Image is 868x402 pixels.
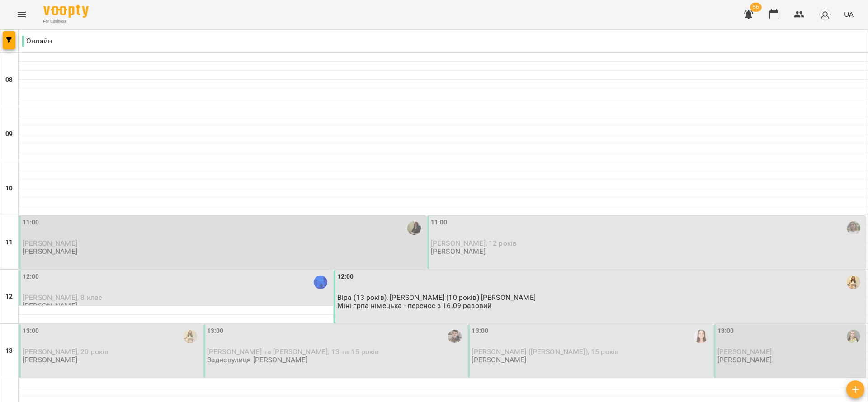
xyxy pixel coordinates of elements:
p: [PERSON_NAME] [23,302,77,309]
span: [PERSON_NAME], 8 клас [23,293,102,302]
h6: 09 [5,129,13,139]
span: [PERSON_NAME] [23,239,77,248]
img: Богомоленко Ірина Павлівна [184,330,197,343]
span: UA [844,9,854,19]
img: Петренко Назарій Максимович [314,276,327,289]
p: Міні-грпа німецька - перенос з 16.09 разовий [337,302,492,309]
p: Онлайн [22,36,52,47]
label: 13:00 [207,326,224,336]
h6: 13 [5,346,13,356]
img: Шаповалова Тетяна Андріївна [407,221,421,235]
img: Донець Діана Миколаївна [847,330,860,343]
img: Задневулиця Кирило Владиславович [448,330,462,343]
h6: 11 [5,238,13,248]
img: Клещевнікова Анна Анатоліївна [694,330,708,343]
img: Мосійчук Яна Михайлівна [847,221,860,235]
p: [PERSON_NAME] [23,248,77,255]
span: [PERSON_NAME], 20 років [23,347,108,356]
img: Voopty Logo [43,5,89,18]
label: 12:00 [337,272,354,282]
p: Задневулиця [PERSON_NAME] [207,356,308,364]
button: UA [840,6,857,23]
h6: 12 [5,292,13,302]
img: avatar_s.png [819,8,831,21]
span: [PERSON_NAME] ([PERSON_NAME]), 15 років [472,347,619,356]
span: Віра (13 років), [PERSON_NAME] (10 років) [PERSON_NAME] [337,293,536,302]
p: [PERSON_NAME] [472,356,526,364]
h6: 10 [5,183,13,193]
label: 13:00 [23,326,39,336]
span: [PERSON_NAME] та [PERSON_NAME], 13 та 15 років [207,347,379,356]
button: Створити урок [846,380,864,398]
p: [PERSON_NAME] [717,356,772,364]
p: [PERSON_NAME] [431,248,486,255]
label: 13:00 [717,326,734,336]
span: [PERSON_NAME], 12 років [431,239,517,248]
label: 12:00 [23,272,39,282]
label: 11:00 [431,218,448,228]
span: 56 [750,3,762,12]
span: [PERSON_NAME] [717,347,772,356]
label: 13:00 [472,326,488,336]
p: [PERSON_NAME] [23,356,77,364]
img: Богомоленко Ірина Павлівна [847,276,860,289]
span: For Business [43,19,89,24]
button: Menu [11,4,33,25]
label: 11:00 [23,218,39,228]
h6: 08 [5,75,13,85]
